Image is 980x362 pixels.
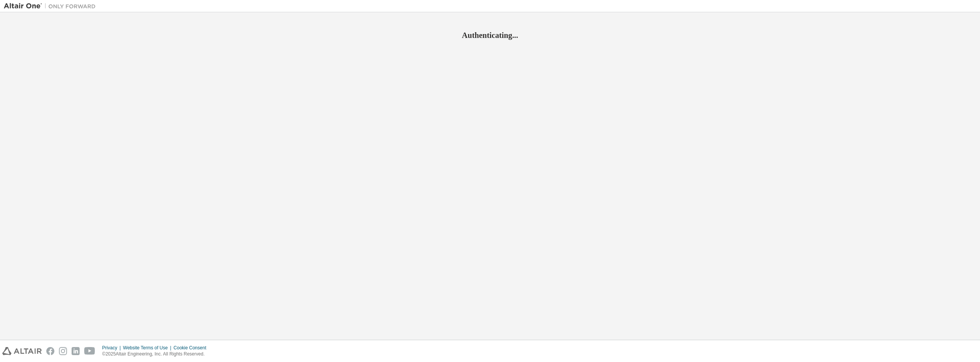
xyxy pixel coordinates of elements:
p: © 2025 Altair Engineering, Inc. All Rights Reserved. [102,351,211,357]
img: instagram.svg [59,347,67,355]
img: altair_logo.svg [2,347,42,355]
div: Privacy [102,345,123,351]
img: Altair One [4,2,100,10]
h2: Authenticating... [4,30,976,40]
img: linkedin.svg [72,347,80,355]
div: Cookie Consent [173,345,211,351]
div: Website Terms of Use [123,345,173,351]
img: youtube.svg [84,347,95,355]
img: facebook.svg [46,347,54,355]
